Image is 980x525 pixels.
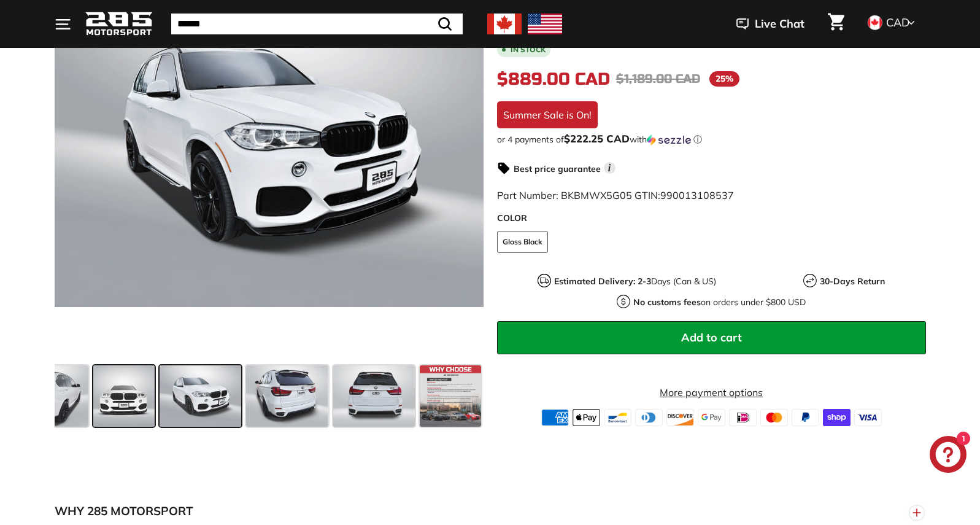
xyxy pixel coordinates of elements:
img: master [760,409,788,426]
span: CAD [886,15,909,29]
button: Add to cart [497,321,926,354]
a: Cart [820,3,852,45]
img: shopify_pay [823,409,851,426]
div: Summer Sale is On! [497,101,598,128]
span: $222.25 CAD [564,132,630,145]
strong: 30-Days Return [820,276,885,287]
strong: Estimated Delivery: 2-3 [554,276,651,287]
p: Days (Can & US) [554,275,716,288]
b: In stock [511,46,546,53]
img: ideal [729,409,757,426]
input: Search [171,14,463,34]
img: american_express [541,409,569,426]
a: More payment options [497,385,926,400]
img: visa [854,409,882,426]
span: Add to cart [681,330,742,344]
div: or 4 payments of with [497,133,926,146]
img: apple_pay [573,409,600,426]
span: 25% [709,71,739,87]
span: i [604,162,615,174]
span: Part Number: BKBMWX5G05 GTIN: [497,189,734,201]
img: discover [666,409,694,426]
img: google_pay [698,409,725,426]
span: $889.00 CAD [497,69,610,90]
img: paypal [792,409,819,426]
button: Live Chat [720,9,820,39]
inbox-online-store-chat: Shopify online store chat [926,436,970,476]
span: $1,189.00 CAD [616,71,700,87]
span: 990013108537 [660,189,734,201]
p: on orders under $800 USD [633,296,806,309]
span: Live Chat [755,16,804,32]
label: COLOR [497,212,926,225]
img: diners_club [635,409,663,426]
img: Sezzle [647,134,691,146]
strong: Best price guarantee [514,163,601,174]
div: or 4 payments of$222.25 CADwithSezzle Click to learn more about Sezzle [497,133,926,146]
strong: No customs fees [633,297,701,308]
img: Logo_285_Motorsport_areodynamics_components [85,10,153,39]
img: bancontact [604,409,631,426]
